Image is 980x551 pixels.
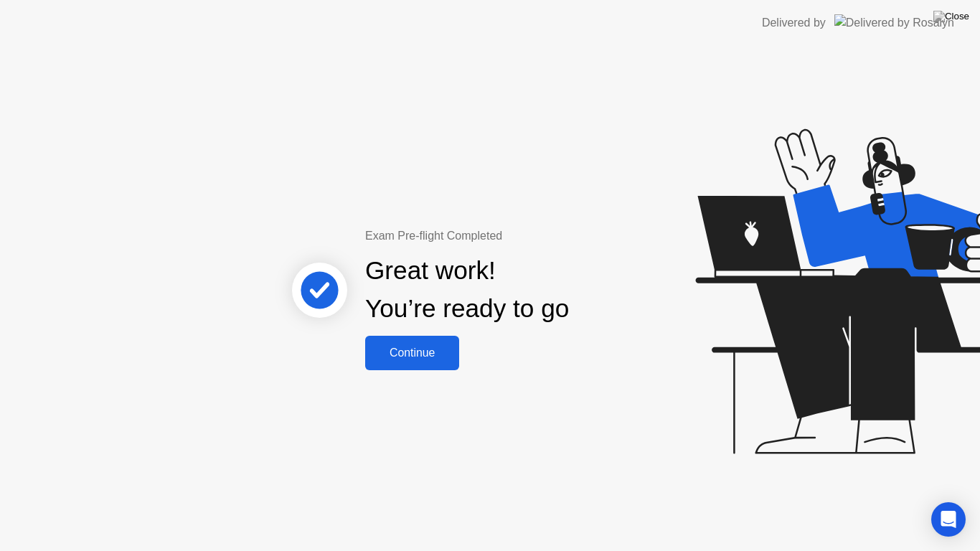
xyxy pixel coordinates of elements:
[931,502,966,537] div: Open Intercom Messenger
[762,14,826,32] div: Delivered by
[365,227,661,245] div: Exam Pre-flight Completed
[369,347,455,359] div: Continue
[834,14,954,31] img: Delivered by Rosalyn
[933,11,969,22] img: Close
[365,336,459,370] button: Continue
[365,252,569,328] div: Great work! You’re ready to go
